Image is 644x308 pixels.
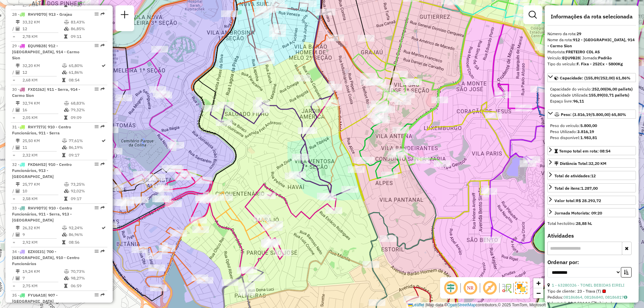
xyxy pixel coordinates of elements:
h4: Atividades [547,233,636,239]
td: 25,77 KM [22,181,64,188]
td: 2,32 KM [22,152,62,159]
div: Peso: (3.816,19/5.800,00) 65,80% [547,120,636,143]
span: Exibir rótulo [482,280,498,296]
span: 35 - [12,293,58,304]
i: Distância Total [16,64,20,68]
td: 9 [22,231,62,238]
td: 25,50 KM [22,137,62,144]
span: 34 - [12,249,79,266]
em: Rota exportada [101,293,105,297]
td: / [12,188,15,194]
td: 70,73% [70,268,104,275]
span: | 910 - Centro Funcionários, 913 - [GEOGRAPHIC_DATA] [12,162,72,179]
strong: R$ 28.293,72 [576,198,601,203]
div: Pedidos: [547,294,636,300]
td: 33,32 KM [22,19,64,25]
span: + [536,279,541,287]
strong: 29 [577,31,581,36]
td: 32,74 KM [22,100,64,107]
td: = [12,77,15,83]
span: EQU9B28 [28,43,46,48]
td: 86,96% [68,231,101,238]
span: Ocultar NR [462,280,478,296]
div: Nome da rota: [547,37,636,49]
span: | 911 - Serra, 914 - Carmo Sion [12,87,80,98]
td: 12 [22,25,64,32]
a: Zoom out [533,288,543,298]
div: Número da rota: [547,31,636,37]
span: Peso: (3.816,19/5.800,00) 65,80% [561,112,626,117]
em: Opções [95,293,99,297]
div: Peso disponível: [550,135,633,141]
a: Distância Total:32,20 KM [547,159,636,168]
td: 12 [22,69,62,76]
strong: 28,88 hL [576,221,592,226]
div: Capacidade: (155,89/252,00) 61,86% [547,83,636,107]
td: 61,86% [68,69,101,76]
span: Exibir todos [592,301,616,306]
div: Peso Utilizado: [550,129,633,135]
i: % de utilização da cubagem [62,233,67,237]
i: Total de Atividades [16,27,20,31]
i: Tempo total em rota [64,284,67,288]
td: / [12,69,15,76]
span: 28 - [12,12,72,17]
div: Distância Total: [554,161,606,167]
span: | 910 - Centro Funcionários, 911 - Serra [12,124,71,135]
i: Total de Atividades [16,70,20,74]
em: Opções [95,125,99,129]
td: 16 [22,107,64,113]
i: % de utilização da cubagem [62,145,67,149]
a: 1 - 63280326 - TONEL BEBIDAS EIRELI [552,283,625,288]
span: Capacidade: (155,89/252,00) 61,86% [560,75,631,80]
i: Distância Total [16,269,20,273]
em: Opções [95,249,99,253]
button: Ordem crescente [621,267,632,278]
td: = [12,283,15,289]
td: 83,43% [70,19,104,25]
i: Tempo total em rota [62,240,65,244]
i: % de utilização da cubagem [62,70,67,74]
i: % de utilização do peso [64,101,69,105]
em: Opções [95,162,99,166]
div: Tipo do veículo: [547,61,636,67]
span: Ocultar deslocamento [443,280,459,296]
i: % de utilização da cubagem [64,189,69,193]
i: Distância Total [16,226,20,230]
td: 11 [22,144,62,151]
a: Zoom in [533,278,543,288]
td: / [12,107,15,113]
i: Rota otimizada [102,64,106,68]
a: Valor total:R$ 28.293,72 [547,196,636,205]
a: Tempo total em rota: 08:54 [547,146,636,155]
i: % de utilização da cubagem [64,108,69,112]
em: Rota exportada [101,12,105,16]
i: Total de Atividades [16,145,20,149]
td: 09:09 [70,114,104,121]
td: 08:56 [68,239,101,246]
span: − [536,289,541,297]
em: Rota exportada [101,125,105,129]
i: % de utilização do peso [64,182,69,186]
div: Map data © contributors,© 2025 TomTom, Microsoft [407,302,547,308]
span: RHV9D70 [28,12,46,17]
td: = [12,195,15,202]
label: Ordenar por: [547,258,636,266]
strong: 1.287,00 [581,186,598,191]
td: 92,02% [70,188,104,194]
td: / [12,275,15,282]
td: / [12,144,15,151]
div: Capacidade Utilizada: [550,92,633,98]
span: 31 - [12,124,71,135]
div: Espaço livre: [550,98,633,104]
i: Distância Total [16,182,20,186]
td: 2,92 KM [22,239,62,246]
td: / [12,231,15,238]
i: Rota otimizada [102,226,106,230]
span: FKD6H52 [28,162,46,167]
td: 09:17 [68,152,101,159]
td: 79,32% [70,107,104,113]
i: Rota otimizada [102,139,106,143]
a: Peso: (3.816,19/5.800,00) 65,80% [547,110,636,119]
em: Rota exportada [101,249,105,253]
